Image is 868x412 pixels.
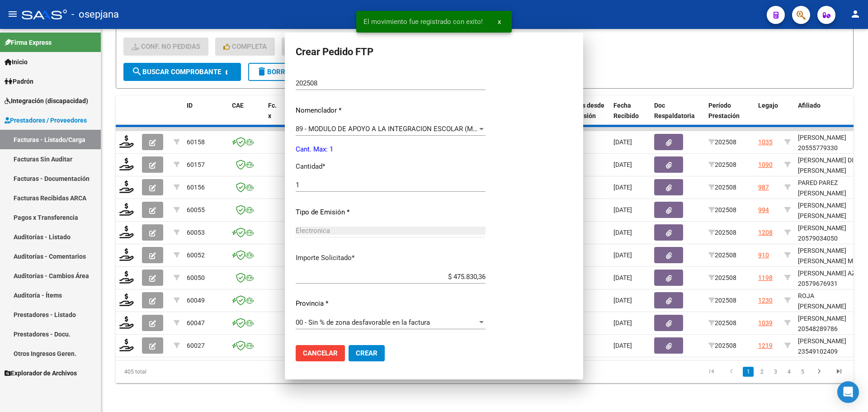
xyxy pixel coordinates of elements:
div: 1090 [758,160,773,170]
span: 202508 [708,138,736,146]
span: 202508 [708,319,736,327]
span: Días desde Emisión [573,102,604,119]
datatable-header-cell: Días desde Emisión [569,96,610,136]
div: Open Intercom Messenger [837,381,859,403]
span: 60047 [187,319,205,327]
mat-icon: search [132,66,142,77]
mat-icon: person [850,9,861,19]
span: 202508 [708,206,736,213]
div: [PERSON_NAME] DI [PERSON_NAME] 20138075088 [798,155,863,186]
span: Conf. no pedidas [132,43,200,51]
span: [DATE] [613,319,632,327]
p: Provincia * [296,298,486,309]
div: 1198 [758,273,773,283]
span: Buscar Comprobante [132,68,221,76]
span: 60157 [187,161,205,168]
span: [DATE] [613,274,632,281]
span: 60156 [187,184,205,191]
span: Doc Respaldatoria [654,102,695,119]
div: [PERSON_NAME] AZUL 20579676931 [798,268,863,289]
span: Integración (discapacidad) [5,96,88,106]
datatable-header-cell: Legajo [755,96,781,136]
span: [DATE] [613,342,632,349]
span: Cancelar [303,349,338,357]
div: 1208 [758,227,773,238]
span: 89 - MODULO DE APOYO A LA INTEGRACION ESCOLAR (MENSUAL) [296,125,501,133]
datatable-header-cell: ID [183,96,228,136]
div: 910 [758,250,769,260]
span: Electronica [296,227,330,235]
mat-icon: delete [256,66,267,77]
span: Explorador de Archivos [5,368,77,378]
p: Cant. Max: 1 [296,144,486,155]
span: Período Prestación [708,102,740,119]
span: 202508 [708,184,736,191]
span: [DATE] [613,138,632,146]
datatable-header-cell: CAE [228,96,264,136]
span: [DATE] [613,184,632,191]
div: 405 total [116,360,262,383]
span: 202508 [708,229,736,236]
datatable-header-cell: Período Prestación [705,96,755,136]
span: Padrón [5,76,33,86]
span: Fecha Recibido [613,102,639,119]
span: 202508 [708,297,736,304]
div: 987 [758,182,769,193]
div: ROJA [PERSON_NAME] [PERSON_NAME] 23567119564 [798,291,863,332]
span: Inicio [5,57,28,67]
span: Prestadores / Proveedores [5,115,87,125]
span: El movimiento fue registrado con exito! [363,17,483,26]
button: Cancelar [296,345,345,361]
h2: Crear Pedido FTP [296,43,572,61]
span: [DATE] [613,251,632,259]
span: - osepjana [71,5,119,24]
datatable-header-cell: Afiliado [794,96,867,136]
div: [PERSON_NAME] 23549102409 [798,336,863,357]
button: Crear [349,345,385,361]
div: 1035 [758,137,773,147]
div: [PERSON_NAME] [PERSON_NAME] MIA 27537587364 [798,246,863,276]
span: 00 - Sin % de zona desfavorable en la factura [296,318,430,327]
div: PARED PAREZ [PERSON_NAME] 20583497677 [798,178,863,208]
span: 60027 [187,342,205,349]
span: 60158 [187,138,205,146]
span: 202508 [708,274,736,281]
datatable-header-cell: Fc. x [264,96,283,136]
div: [PERSON_NAME] [PERSON_NAME] 20546325467 [798,200,863,231]
span: 60050 [187,274,205,281]
span: [DATE] [613,297,632,304]
span: Borrar Filtros [256,68,321,76]
div: 1230 [758,295,773,306]
span: Completa [223,43,267,51]
div: 994 [758,205,769,215]
span: x [498,18,501,26]
div: 1039 [758,318,773,328]
span: 202508 [708,251,736,259]
span: Firma Express [5,38,52,47]
span: Fc. x [268,102,277,119]
datatable-header-cell: Doc Respaldatoria [651,96,705,136]
span: 60053 [187,229,205,236]
span: Afiliado [798,102,821,109]
datatable-header-cell: Fecha Recibido [610,96,651,136]
span: CAE [232,102,244,109]
span: 60049 [187,297,205,304]
span: 60055 [187,206,205,213]
p: Importe Solicitado [296,253,486,263]
span: Legajo [758,102,778,109]
p: Nomenclador * [296,105,486,116]
span: 202508 [708,161,736,168]
div: [PERSON_NAME] 20579034050 [798,223,863,244]
mat-icon: menu [7,9,18,19]
div: 1219 [758,341,773,351]
span: [DATE] [613,161,632,168]
span: [DATE] [613,206,632,213]
div: [PERSON_NAME] 20548289786 [798,313,863,334]
span: 60052 [187,251,205,259]
span: 202508 [708,342,736,349]
p: Tipo de Emisión * [296,207,486,218]
div: [PERSON_NAME] 20555779330 [798,133,863,153]
span: ID [187,102,193,109]
span: Crear [356,349,377,357]
p: Cantidad [296,161,486,172]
